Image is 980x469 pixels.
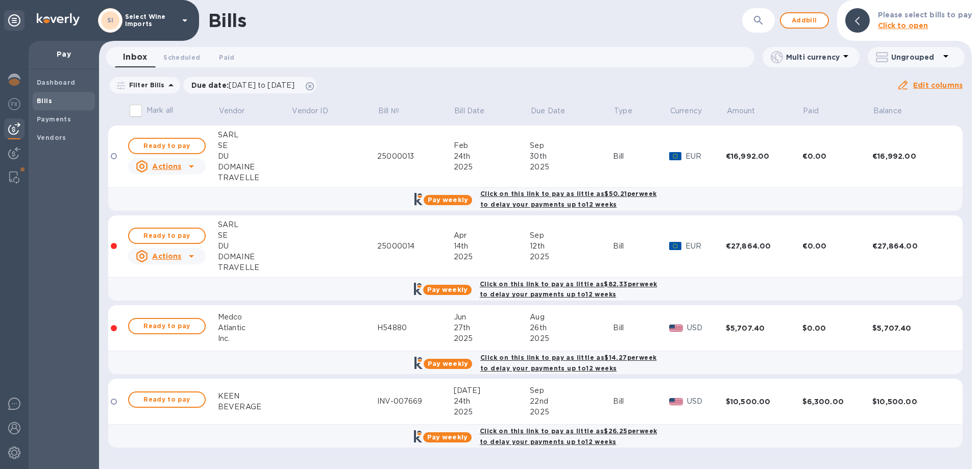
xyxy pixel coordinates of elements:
[687,323,726,333] p: USD
[377,396,453,407] div: INV-007669
[125,81,165,89] p: Filter Bills
[530,241,613,252] div: 12th
[726,397,802,407] div: $10,500.00
[530,312,613,323] div: Aug
[726,151,802,161] div: €16,992.00
[137,320,197,332] span: Ready to pay
[726,323,802,333] div: $5,707.40
[377,151,453,162] div: 25000013
[125,13,176,28] p: Select Wine Imports
[218,230,291,241] div: SE
[4,10,24,31] div: Unpin categories
[218,333,291,344] div: Inc.
[218,391,291,402] div: KEEN
[137,140,197,152] span: Ready to pay
[218,151,291,162] div: DU
[727,106,769,116] span: Amount
[786,52,840,62] p: Multi currency
[530,407,613,417] div: 2025
[378,106,412,116] span: Bill №
[670,106,702,116] p: Currency
[377,241,453,252] div: 25000014
[454,385,530,396] div: [DATE]
[685,151,726,162] p: EUR
[427,286,468,293] b: Pay weekly
[454,106,498,116] span: Bill Date
[8,98,20,110] img: Foreign exchange
[292,106,328,116] p: Vendor ID
[530,162,613,172] div: 2025
[218,323,291,333] div: Atlantic
[531,106,578,116] span: Due Date
[614,106,632,116] p: Type
[107,16,114,24] b: SI
[530,151,613,162] div: 30th
[802,241,873,251] div: €0.00
[530,230,613,241] div: Sep
[128,228,206,244] button: Ready to pay
[128,318,206,334] button: Ready to pay
[530,140,613,151] div: Sep
[218,130,291,140] div: SARL
[37,115,71,123] b: Payments
[802,151,873,161] div: €0.00
[614,106,646,116] span: Type
[152,162,181,170] u: Actions
[454,396,530,407] div: 24th
[146,105,173,116] p: Mark all
[613,241,669,252] div: Bill
[218,140,291,151] div: SE
[803,106,819,116] p: Paid
[454,151,530,162] div: 24th
[530,252,613,262] div: 2025
[613,396,669,407] div: Bill
[37,13,80,26] img: Logo
[218,252,291,262] div: DOMAINE
[872,323,949,333] div: $5,707.40
[137,393,197,406] span: Ready to pay
[454,407,530,417] div: 2025
[137,230,197,242] span: Ready to pay
[530,333,613,344] div: 2025
[37,49,91,59] p: Pay
[613,323,669,333] div: Bill
[891,52,940,62] p: Ungrouped
[802,397,873,407] div: $6,300.00
[872,241,949,251] div: €27,864.00
[803,106,832,116] span: Paid
[219,106,245,116] p: Vendor
[378,106,399,116] p: Bill №
[123,50,147,64] span: Inbox
[292,106,341,116] span: Vendor ID
[613,151,669,162] div: Bill
[687,396,726,407] p: USD
[427,433,468,441] b: Pay weekly
[454,323,530,333] div: 27th
[454,162,530,172] div: 2025
[530,323,613,333] div: 26th
[377,323,453,333] div: H54880
[218,162,291,172] div: DOMAINE
[454,241,530,252] div: 14th
[454,252,530,262] div: 2025
[669,325,683,332] img: USD
[183,77,317,93] div: Due date:[DATE] to [DATE]
[480,427,657,446] b: Click on this link to pay as little as $26.25 per week to delay your payments up to 12 weeks
[428,360,468,367] b: Pay weekly
[878,11,972,19] b: Please select bills to pay
[37,97,52,105] b: Bills
[530,385,613,396] div: Sep
[480,280,657,299] b: Click on this link to pay as little as $82.33 per week to delay your payments up to 12 weeks
[726,241,802,251] div: €27,864.00
[727,106,755,116] p: Amount
[128,391,206,408] button: Ready to pay
[218,262,291,273] div: TRAVELLE
[802,323,873,333] div: $0.00
[208,10,246,31] h1: Bills
[873,106,915,116] span: Balance
[218,312,291,323] div: Medco
[428,196,468,204] b: Pay weekly
[218,241,291,252] div: DU
[873,106,902,116] p: Balance
[152,252,181,260] u: Actions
